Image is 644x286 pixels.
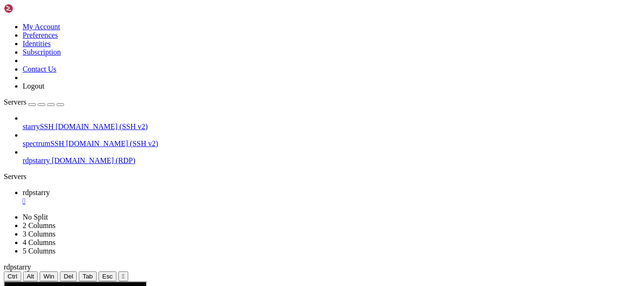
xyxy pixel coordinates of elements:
[52,156,135,164] span: [DOMAIN_NAME] (RDP)
[23,65,57,73] a: Contact Us
[23,40,51,48] a: Identities
[23,156,50,164] span: rdpstarry
[83,273,93,280] span: Tab
[102,273,113,280] span: Esc
[23,221,56,229] a: 2 Columns
[118,271,128,281] button: 
[23,197,640,205] a: 
[23,139,64,147] span: spectrumSSH
[23,131,640,148] li: spectrumSSH [DOMAIN_NAME] (SSH v2)
[4,263,31,271] span: rdpstarry
[23,247,56,255] a: 5 Columns
[23,23,60,31] a: My Account
[23,48,61,56] a: Subscription
[23,230,56,238] a: 3 Columns
[8,273,17,280] span: Ctrl
[27,273,34,280] span: Alt
[64,273,73,280] span: Del
[23,213,48,221] a: No Split
[23,188,50,196] span: rdpstarry
[99,271,116,281] button: Esc
[23,82,44,90] a: Logout
[66,139,158,147] span: [DOMAIN_NAME] (SSH v2)
[23,123,640,131] a: starrySSH [DOMAIN_NAME] (SSH v2)
[4,172,640,181] div: Servers
[60,271,77,281] button: Del
[23,156,640,165] a: rdpstarry [DOMAIN_NAME] (RDP)
[79,271,97,281] button: Tab
[43,273,54,280] span: Win
[4,271,21,281] button: Ctrl
[122,273,124,280] div: 
[23,31,58,39] a: Preferences
[40,271,58,281] button: Win
[23,271,38,281] button: Alt
[23,238,56,246] a: 4 Columns
[23,188,640,205] a: rdpstarry
[23,114,640,131] li: starrySSH [DOMAIN_NAME] (SSH v2)
[4,4,58,13] img: Shellngn
[23,148,640,165] li: rdpstarry [DOMAIN_NAME] (RDP)
[4,98,64,106] a: Servers
[56,123,148,131] span: [DOMAIN_NAME] (SSH v2)
[23,139,640,148] a: spectrumSSH [DOMAIN_NAME] (SSH v2)
[23,123,54,131] span: starrySSH
[4,98,26,106] span: Servers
